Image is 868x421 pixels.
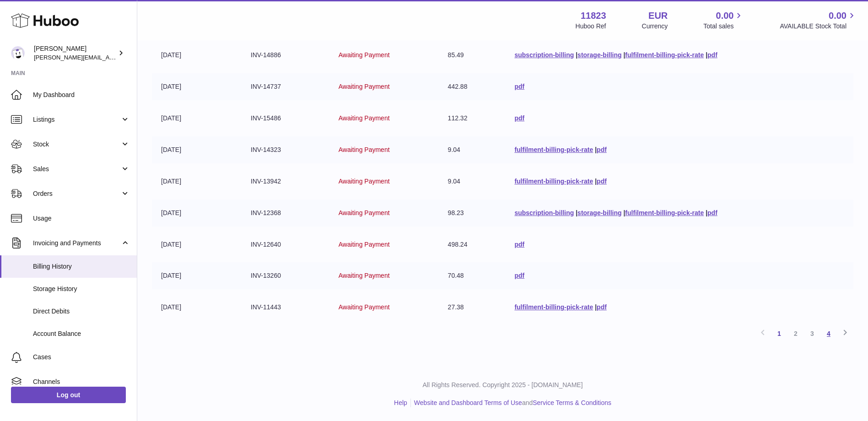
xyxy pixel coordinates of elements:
[339,241,390,248] span: Awaiting Payment
[242,105,329,132] td: INV-15486
[514,209,574,216] a: subscription-billing
[33,285,130,293] span: Storage History
[576,51,577,59] span: |
[339,178,390,185] span: Awaiting Payment
[787,325,804,342] a: 2
[152,231,242,258] td: [DATE]
[152,105,242,132] td: [DATE]
[576,22,606,31] div: Huboo Ref
[597,146,607,153] a: pdf
[576,209,577,216] span: |
[33,378,130,386] span: Channels
[242,262,329,289] td: INV-13260
[514,272,524,279] a: pdf
[804,325,820,342] a: 3
[780,10,857,31] a: 0.00 AVAILABLE Stock Total
[33,165,120,173] span: Sales
[439,262,506,289] td: 70.48
[623,209,625,216] span: |
[648,10,668,22] strong: EUR
[439,42,506,69] td: 85.49
[33,91,130,99] span: My Dashboard
[514,114,524,122] a: pdf
[706,51,707,59] span: |
[339,209,390,216] span: Awaiting Payment
[145,381,861,389] p: All Rights Reserved. Copyright 2025 - [DOMAIN_NAME]
[152,262,242,289] td: [DATE]
[152,73,242,100] td: [DATE]
[152,168,242,195] td: [DATE]
[595,303,597,311] span: |
[623,51,625,59] span: |
[242,73,329,100] td: INV-14737
[439,200,506,227] td: 98.23
[642,22,668,31] div: Currency
[33,189,120,198] span: Orders
[11,46,25,60] img: gianni.rofi@frieslandcampina.com
[820,325,837,342] a: 4
[33,307,130,316] span: Direct Debits
[514,51,574,59] a: subscription-billing
[242,231,329,258] td: INV-12640
[581,10,606,22] strong: 11823
[242,168,329,195] td: INV-13942
[439,105,506,132] td: 112.32
[439,136,506,163] td: 9.04
[595,178,597,185] span: |
[394,399,407,406] a: Help
[625,51,704,59] a: fulfilment-billing-pick-rate
[703,22,744,31] span: Total sales
[439,294,506,321] td: 27.38
[339,83,390,90] span: Awaiting Payment
[242,200,329,227] td: INV-12368
[439,168,506,195] td: 9.04
[439,231,506,258] td: 498.24
[33,115,120,124] span: Listings
[577,209,621,216] a: storage-billing
[11,387,126,403] a: Log out
[597,178,607,185] a: pdf
[339,303,390,311] span: Awaiting Payment
[703,10,744,31] a: 0.00 Total sales
[242,136,329,163] td: INV-14323
[707,51,717,59] a: pdf
[533,399,611,406] a: Service Terms & Conditions
[152,42,242,69] td: [DATE]
[414,399,522,406] a: Website and Dashboard Terms of Use
[33,353,130,362] span: Cases
[514,178,593,185] a: fulfilment-billing-pick-rate
[152,136,242,163] td: [DATE]
[33,262,130,271] span: Billing History
[597,303,607,311] a: pdf
[707,209,717,216] a: pdf
[34,54,183,61] span: [PERSON_NAME][EMAIL_ADDRESS][DOMAIN_NAME]
[33,140,120,149] span: Stock
[706,209,707,216] span: |
[339,51,390,59] span: Awaiting Payment
[339,272,390,279] span: Awaiting Payment
[829,10,846,22] span: 0.00
[33,329,130,338] span: Account Balance
[595,146,597,153] span: |
[33,239,120,248] span: Invoicing and Payments
[771,325,787,342] a: 1
[339,114,390,122] span: Awaiting Payment
[514,83,524,90] a: pdf
[716,10,734,22] span: 0.00
[514,241,524,248] a: pdf
[411,399,611,407] li: and
[625,209,704,216] a: fulfilment-billing-pick-rate
[780,22,857,31] span: AVAILABLE Stock Total
[152,200,242,227] td: [DATE]
[439,73,506,100] td: 442.88
[242,42,329,69] td: INV-14886
[514,146,593,153] a: fulfilment-billing-pick-rate
[577,51,621,59] a: storage-billing
[152,294,242,321] td: [DATE]
[33,214,130,223] span: Usage
[339,146,390,153] span: Awaiting Payment
[514,303,593,311] a: fulfilment-billing-pick-rate
[242,294,329,321] td: INV-11443
[34,44,116,62] div: [PERSON_NAME]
